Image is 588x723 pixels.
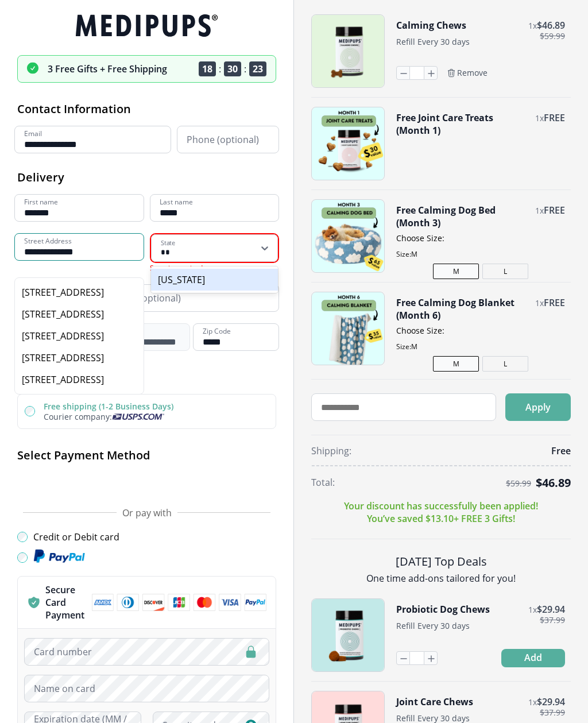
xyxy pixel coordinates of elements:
[396,620,470,631] span: Refill Every 30 days
[22,373,137,386] div: [STREET_ADDRESS]
[528,604,537,615] span: 1 x
[482,356,528,372] button: L
[505,393,571,421] button: Apply
[506,479,531,488] span: $ 59.99
[199,61,216,76] span: 18
[17,447,276,463] h2: Select Payment Method
[447,68,488,78] button: Remove
[219,63,221,75] span: :
[311,476,335,489] span: Total:
[112,413,164,420] img: Usps courier company
[537,695,565,708] span: $ 29.94
[22,351,137,364] div: [STREET_ADDRESS]
[396,204,529,229] button: Free Calming Dog Bed (Month 3)
[122,507,172,519] span: Or pay with
[537,19,565,32] span: $ 46.89
[244,63,246,75] span: :
[396,233,565,243] span: Choose Size:
[396,111,529,137] button: Free Joint Care Treats (Month 1)
[311,572,571,585] p: One time add-ons tailored for you!
[151,269,278,291] div: [US_STATE]
[22,308,137,320] div: [STREET_ADDRESS]
[396,342,565,351] span: Size: M
[17,472,276,495] iframe: Secure payment button frame
[544,204,565,216] span: FREE
[540,616,565,625] span: $ 37.99
[396,19,466,32] button: Calming Chews
[312,292,384,365] img: Free Calming Dog Blanket (Month 6)
[433,356,479,372] button: M
[396,36,470,47] span: Refill Every 30 days
[433,264,479,279] button: M
[396,296,529,322] button: Free Calming Dog Blanket (Month 6)
[536,475,571,490] span: $ 46.89
[33,549,85,564] img: Paypal
[528,697,537,707] span: 1 x
[311,444,351,457] span: Shipping:
[311,553,571,570] h2: [DATE] Top Deals
[482,264,528,279] button: L
[44,411,112,422] span: Courier company:
[551,444,571,457] span: Free
[224,61,241,76] span: 30
[457,68,488,78] span: Remove
[150,263,280,273] span: State is required
[540,708,565,717] span: $ 37.99
[537,603,565,616] span: $ 29.94
[312,15,384,87] img: Calming Chews
[33,531,119,543] label: Credit or Debit card
[17,101,131,117] span: Contact Information
[396,695,473,708] button: Joint Care Chews
[544,111,565,124] span: FREE
[17,169,64,185] span: Delivery
[535,113,544,123] span: 1 x
[535,297,544,308] span: 1 x
[22,286,137,299] div: [STREET_ADDRESS]
[249,61,266,76] span: 23
[92,594,266,611] img: payment methods
[396,325,565,336] span: Choose Size:
[312,200,384,272] img: Free Calming Dog Bed (Month 3)
[312,599,384,671] img: Probiotic Dog Chews
[535,205,544,216] span: 1 x
[540,32,565,41] span: $ 59.99
[48,63,167,75] p: 3 Free Gifts + Free Shipping
[17,369,276,385] h2: Shipping Method
[544,296,565,309] span: FREE
[344,500,538,525] p: Your discount has successfully been applied! You’ve saved $ 13.10 + FREE 3 Gifts!
[44,401,173,412] label: Free shipping (1-2 Business Days)
[22,330,137,342] div: [STREET_ADDRESS]
[396,603,490,616] button: Probiotic Dog Chews
[501,649,565,667] button: Add
[312,107,384,180] img: Free Joint Care Treats (Month 1)
[396,249,565,259] span: Size: M
[528,20,537,31] span: 1 x
[45,583,92,621] p: Secure Card Payment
